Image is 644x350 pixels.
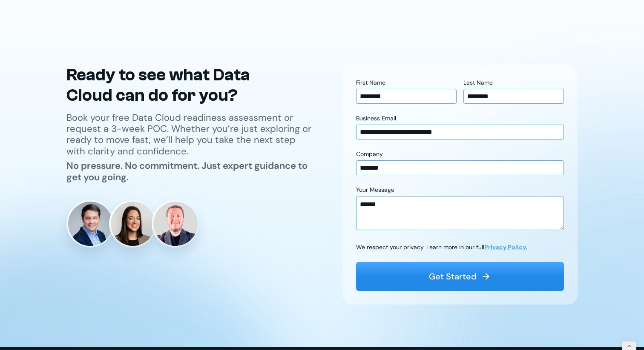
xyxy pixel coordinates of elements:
div: Last Name [463,78,564,89]
div: Business Email [356,114,564,125]
p: Book your free Data Cloud readiness assessment or request a 3-week POC. Whether you’re just explo... [66,112,315,157]
h2: Ready to see what Data Cloud can do for you? [66,65,296,105]
span: No pressure. No commitment. Just expert guidance to get you going. [66,159,308,183]
div: Get Started [429,270,477,282]
img: arrow right [481,271,491,282]
div: Your Message [356,185,564,196]
button: Get Started [356,262,564,291]
p: We respect your privacy. Learn more in our full [356,243,527,252]
div: Company [356,150,564,160]
a: Privacy Policy. [484,243,527,251]
div: First Name [356,78,457,89]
